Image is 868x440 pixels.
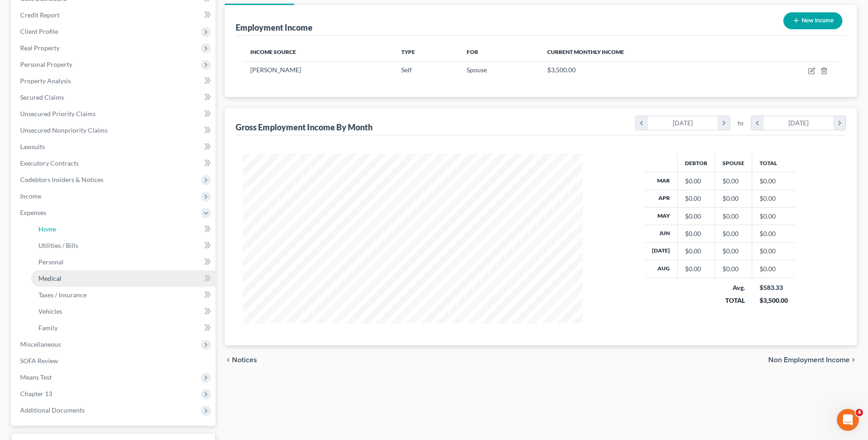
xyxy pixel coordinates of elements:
[751,116,764,130] i: chevron_left
[236,22,313,33] div: Employment Income
[645,225,678,242] th: Jun
[13,89,216,106] a: Secured Claims
[20,27,58,35] span: Client Profile
[685,177,707,186] div: $0.00
[760,283,788,292] div: $583.33
[645,172,678,190] th: Mar
[20,176,103,183] span: Codebtors Insiders & Notices
[20,373,52,381] span: Means Test
[20,357,58,365] span: SOFA Review
[752,172,795,190] td: $0.00
[722,283,745,292] div: Avg.
[20,77,71,85] span: Property Analysis
[833,116,846,130] i: chevron_right
[13,73,216,89] a: Property Analysis
[250,48,296,55] span: Income Source
[232,356,257,364] span: Notices
[13,353,216,369] a: SOFA Review
[722,177,744,186] div: $0.00
[722,212,744,221] div: $0.00
[20,11,59,19] span: Credit Report
[13,155,216,172] a: Executory Contracts
[685,247,707,256] div: $0.00
[752,190,795,207] td: $0.00
[31,270,216,287] a: Medical
[38,274,61,282] span: Medical
[752,207,795,225] td: $0.00
[722,247,744,256] div: $0.00
[38,324,58,332] span: Family
[31,287,216,303] a: Taxes / Insurance
[38,291,86,299] span: Taxes / Insurance
[31,221,216,237] a: Home
[547,48,624,55] span: Current Monthly Income
[467,48,478,55] span: For
[250,66,301,74] span: [PERSON_NAME]
[236,122,372,133] div: Gross Employment Income By Month
[20,93,64,101] span: Secured Claims
[38,241,78,249] span: Utilities / Bills
[760,296,788,305] div: $3,500.00
[20,143,45,150] span: Lawsuits
[20,110,96,118] span: Unsecured Priority Claims
[717,116,730,130] i: chevron_right
[715,154,752,172] th: Spouse
[648,116,718,130] div: [DATE]
[685,264,707,274] div: $0.00
[31,303,216,320] a: Vehicles
[837,409,859,431] iframe: Intercom live chat
[722,194,744,203] div: $0.00
[20,192,41,200] span: Income
[20,126,108,134] span: Unsecured Nonpriority Claims
[722,229,744,238] div: $0.00
[685,229,707,238] div: $0.00
[31,320,216,336] a: Family
[768,356,850,364] span: Non Employment Income
[13,7,216,23] a: Credit Report
[685,194,707,203] div: $0.00
[645,260,678,278] th: Aug
[13,139,216,155] a: Lawsuits
[738,118,744,128] span: to
[401,66,412,74] span: Self
[38,258,64,266] span: Personal
[20,209,46,216] span: Expenses
[547,66,576,74] span: $3,500.00
[38,225,56,233] span: Home
[13,122,216,139] a: Unsecured Nonpriority Claims
[685,212,707,221] div: $0.00
[752,154,795,172] th: Total
[20,406,85,414] span: Additional Documents
[752,242,795,260] td: $0.00
[722,296,745,305] div: TOTAL
[645,207,678,225] th: May
[225,356,257,364] button: chevron_left Notices
[722,264,744,274] div: $0.00
[752,225,795,242] td: $0.00
[20,60,72,68] span: Personal Property
[31,254,216,270] a: Personal
[783,12,842,29] button: New Income
[20,44,59,52] span: Real Property
[850,356,857,364] i: chevron_right
[31,237,216,254] a: Utilities / Bills
[20,340,61,348] span: Miscellaneous
[38,307,62,315] span: Vehicles
[225,356,232,364] i: chevron_left
[13,106,216,122] a: Unsecured Priority Claims
[678,154,715,172] th: Debtor
[401,48,415,55] span: Type
[645,190,678,207] th: Apr
[768,356,857,364] button: Non Employment Income chevron_right
[20,159,79,167] span: Executory Contracts
[645,242,678,260] th: [DATE]
[467,66,487,74] span: Spouse
[752,260,795,278] td: $0.00
[20,390,52,397] span: Chapter 13
[636,116,648,130] i: chevron_left
[764,116,834,130] div: [DATE]
[856,409,863,416] span: 4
